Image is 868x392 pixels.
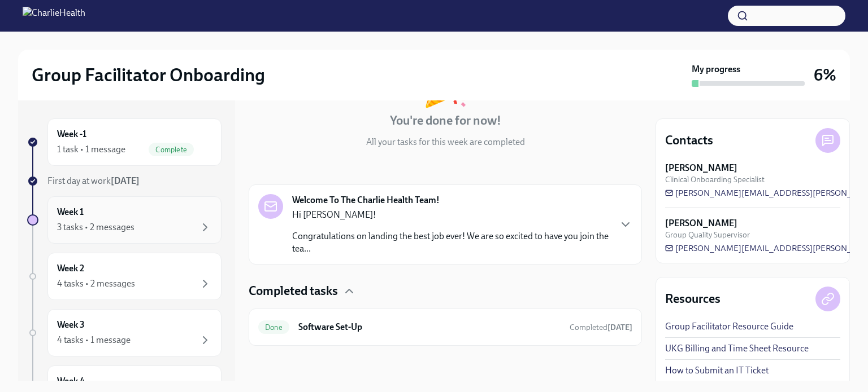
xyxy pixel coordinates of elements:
[57,128,86,140] h6: Week -1
[258,323,289,332] span: Done
[27,118,222,166] a: Week -11 task • 1 messageComplete
[57,319,85,331] h6: Week 3
[249,283,338,299] h4: Completed tasks
[47,175,140,186] span: First day at work
[57,375,85,387] h6: Week 4
[422,68,468,105] div: 🎉
[32,64,265,86] h2: Group Facilitator Onboarding
[258,318,632,336] a: DoneSoftware Set-UpCompleted[DATE]
[27,309,222,356] a: Week 34 tasks • 1 message
[665,174,765,185] span: Clinical Onboarding Specialist
[665,132,713,149] h4: Contacts
[111,175,140,186] strong: [DATE]
[665,290,721,307] h4: Resources
[27,196,222,244] a: Week 13 tasks • 2 messages
[292,194,440,206] strong: Welcome To The Charlie Health Team!
[665,230,750,240] span: Group Quality Supervisor
[814,65,836,85] h3: 6%
[665,162,737,174] strong: [PERSON_NAME]
[570,322,632,333] span: September 15th, 2025 19:29
[57,262,84,275] h6: Week 2
[665,320,793,333] a: Group Facilitator Resource Guide
[57,143,125,156] div: 1 task • 1 message
[390,112,501,129] h4: You're done for now!
[570,323,632,332] span: Completed
[665,364,769,377] a: How to Submit an IT Ticket
[149,146,194,154] span: Complete
[23,7,85,25] img: CharlieHealth
[665,342,809,355] a: UKG Billing and Time Sheet Resource
[57,206,84,218] h6: Week 1
[57,334,131,346] div: 4 tasks • 1 message
[665,217,737,230] strong: [PERSON_NAME]
[298,321,561,333] h6: Software Set-Up
[57,278,135,290] div: 4 tasks • 2 messages
[292,230,610,255] p: Congratulations on landing the best job ever! We are so excited to have you join the tea...
[292,209,610,221] p: Hi [PERSON_NAME]!
[249,283,642,299] div: Completed tasks
[366,136,525,148] p: All your tasks for this week are completed
[27,253,222,300] a: Week 24 tasks • 2 messages
[57,221,134,234] div: 3 tasks • 2 messages
[27,175,222,187] a: First day at work[DATE]
[607,323,632,332] strong: [DATE]
[692,63,740,76] strong: My progress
